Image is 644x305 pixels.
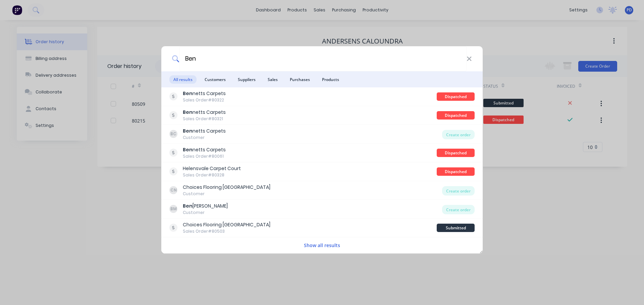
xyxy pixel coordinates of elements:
[183,109,193,116] b: Ben
[183,90,226,97] div: netts Carpets
[183,228,270,234] div: Sales Order #80503
[183,153,226,159] div: Sales Order #80061
[169,75,197,84] span: All results
[437,224,475,232] div: Submitted
[183,135,226,141] div: Customer
[183,128,226,135] div: netts Carpets
[183,97,226,103] div: Sales Order #80322
[183,109,226,116] div: netts Carpets
[318,75,343,84] span: Products
[264,75,282,84] span: Sales
[169,186,177,194] div: CN
[442,130,475,139] div: Create order
[183,90,193,97] b: Ben
[286,75,314,84] span: Purchases
[437,167,475,176] div: Dispatched
[183,191,270,197] div: Customer
[183,221,270,228] div: Choices Flooring [GEOGRAPHIC_DATA]
[183,172,241,178] div: Sales Order #80328
[442,186,475,196] div: Create order
[183,203,228,210] div: [PERSON_NAME]
[183,210,228,216] div: Customer
[183,146,226,153] div: netts Carpets
[437,111,475,120] div: Dispatched
[183,203,193,209] b: Ben
[442,205,475,214] div: Create order
[183,184,270,191] div: Choices Flooring [GEOGRAPHIC_DATA]
[179,46,467,71] input: Start typing a customer or supplier name to create a new order...
[201,75,230,84] span: Customers
[169,130,177,138] div: BC
[437,92,475,101] div: Dispatched
[437,149,475,157] div: Dispatched
[302,241,342,249] button: Show all results
[183,165,241,172] div: Helensvale Carpet Court
[183,146,193,153] b: Ben
[183,116,226,122] div: Sales Order #80321
[169,205,177,213] div: BM
[183,128,193,134] b: Ben
[234,75,260,84] span: Suppliers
